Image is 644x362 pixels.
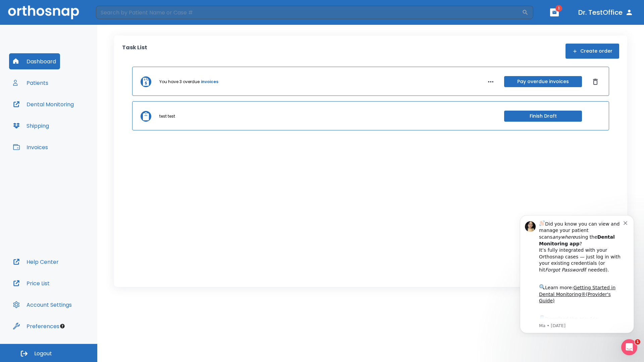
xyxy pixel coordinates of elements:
[504,111,582,122] button: Finish Draft
[566,44,619,59] button: Create order
[201,79,218,85] a: invoices
[8,5,79,19] img: Orthosnap
[9,275,54,291] button: Price List
[159,113,175,119] p: test test
[9,297,76,313] button: Account Settings
[159,79,200,85] p: You have 3 overdue
[122,44,147,59] p: Task List
[29,107,89,119] a: App Store
[555,5,562,12] span: 1
[9,75,52,91] button: Patients
[9,254,63,270] button: Help Center
[59,323,65,329] div: Tooltip anchor
[9,139,52,155] button: Invoices
[29,105,114,139] div: Download the app: | ​ Let us know if you need help getting started!
[34,350,52,357] span: Logout
[504,76,582,87] button: Pay overdue invoices
[576,6,636,18] button: Dr. TestOffice
[29,114,114,120] p: Message from Ma, sent 4w ago
[9,53,60,69] button: Dashboard
[96,6,522,19] input: Search by Patient Name or Case #
[510,209,644,337] iframe: Intercom notifications message
[621,339,637,355] iframe: Intercom live chat
[9,318,63,334] button: Preferences
[590,76,601,87] button: Dismiss
[9,118,53,134] button: Shipping
[114,10,119,16] button: Dismiss notification
[635,339,640,345] span: 1
[9,96,78,112] button: Dental Monitoring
